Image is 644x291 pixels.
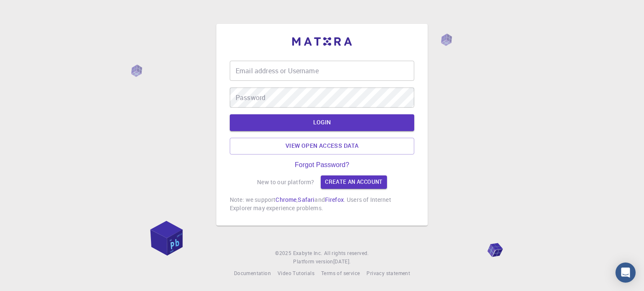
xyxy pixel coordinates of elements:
a: Chrome [275,196,296,203]
div: Open Intercom Messenger [615,263,636,283]
span: Platform version [293,258,333,266]
a: Forgot Password? [295,161,349,169]
span: Documentation [234,270,271,276]
a: Safari [298,196,314,203]
a: Documentation [234,269,271,278]
a: Firefox [325,196,344,203]
a: Video Tutorials [278,269,314,278]
p: Note: we support , and . Users of Internet Explorer may experience problems. [230,196,414,212]
a: [DATE]. [333,258,351,266]
span: Terms of service [321,270,360,276]
a: Terms of service [321,269,360,278]
a: Exabyte Inc. [293,249,322,258]
span: Privacy statement [366,270,410,276]
button: LOGIN [230,114,414,131]
span: Video Tutorials [278,270,314,276]
span: [DATE] . [333,258,351,265]
span: All rights reserved. [324,249,369,258]
span: Exabyte Inc. [293,250,322,256]
a: Privacy statement [366,269,410,278]
a: Create an account [321,175,387,189]
p: New to our platform? [257,178,314,186]
span: © 2025 [275,249,293,258]
a: View open access data [230,138,414,155]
